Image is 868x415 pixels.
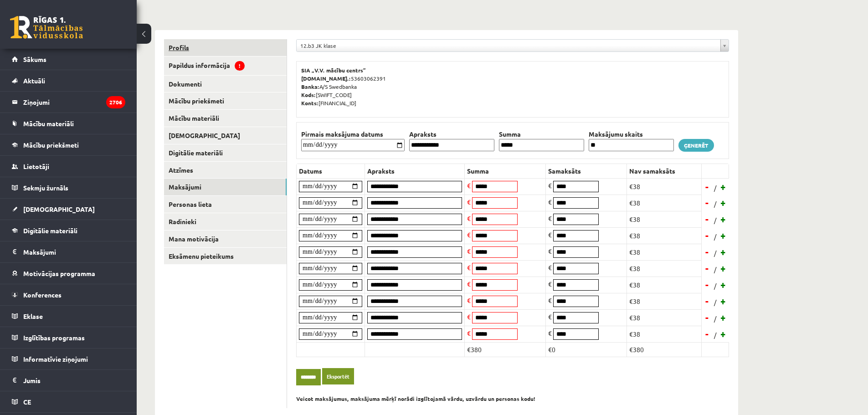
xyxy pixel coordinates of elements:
span: Informatīvie ziņojumi [23,355,88,363]
a: Atzīmes [164,162,287,179]
span: Jumis [23,376,41,384]
span: € [467,280,471,288]
th: Apraksts [365,164,465,178]
th: Pirmais maksājuma datums [299,129,407,139]
a: + [719,294,728,308]
a: Mācību materiāli [12,113,125,134]
a: Papildus informācija! [164,56,287,75]
a: [DEMOGRAPHIC_DATA] [12,199,125,220]
a: - [703,245,712,259]
a: - [703,278,712,292]
th: Summa [497,129,586,139]
a: - [703,229,712,242]
span: € [548,247,552,255]
a: Mana motivācija [164,231,287,247]
b: Konts: [301,99,318,107]
th: Maksājumu skaits [586,129,676,139]
th: Apraksts [407,129,497,139]
a: Informatīvie ziņojumi [12,348,125,369]
a: Eklase [12,306,125,327]
td: €38 [627,178,702,195]
a: Digitālie materiāli [164,144,287,161]
a: Ģenerēt [678,139,714,152]
a: Aktuāli [12,70,125,91]
span: € [467,313,471,321]
span: Mācību priekšmeti [23,141,79,149]
a: Mācību priekšmeti [164,92,287,109]
th: Samaksāts [546,164,627,178]
a: + [719,196,728,210]
span: € [467,198,471,206]
span: [DEMOGRAPHIC_DATA] [23,205,95,213]
a: Sekmju žurnāls [12,177,125,198]
legend: Maksājumi [23,241,125,262]
a: Personas lieta [164,196,287,213]
a: - [703,261,712,275]
a: Lietotāji [12,156,125,177]
a: Eksportēt [322,368,354,385]
span: Mācību materiāli [23,119,74,128]
span: € [548,181,552,190]
th: Nav samaksāts [627,164,702,178]
span: € [467,329,471,337]
span: / [713,265,718,274]
a: Dokumenti [164,76,287,92]
a: Motivācijas programma [12,263,125,284]
span: / [713,281,718,291]
td: €38 [627,195,702,211]
td: €38 [627,244,702,260]
legend: Ziņojumi [23,92,125,113]
a: + [719,311,728,324]
a: [DEMOGRAPHIC_DATA] [164,127,287,144]
span: € [467,231,471,239]
span: Motivācijas programma [23,269,95,277]
a: Izglītības programas [12,327,125,348]
b: Banka: [301,83,319,90]
a: Jumis [12,370,125,391]
span: € [548,296,552,304]
span: € [548,231,552,239]
a: + [719,229,728,242]
a: + [719,261,728,275]
span: € [548,214,552,222]
a: Mācību priekšmeti [12,134,125,155]
span: Izglītības programas [23,333,85,342]
span: € [548,198,552,206]
span: Lietotāji [23,162,49,170]
span: € [548,263,552,272]
i: 2706 [106,96,125,108]
td: €38 [627,326,702,342]
span: Sekmju žurnāls [23,184,68,192]
a: - [703,311,712,324]
span: € [467,263,471,272]
b: SIA „V.V. mācību centrs” [301,67,366,74]
a: Profils [164,39,287,56]
a: + [719,278,728,292]
td: €38 [627,227,702,244]
a: Radinieki [164,213,287,230]
a: - [703,327,712,341]
span: CE [23,398,31,406]
a: Maksājumi [12,241,125,262]
span: Sākums [23,55,46,63]
td: €380 [465,342,546,357]
td: €38 [627,293,702,309]
a: Eksāmenu pieteikums [164,248,287,265]
b: [DOMAIN_NAME].: [301,75,351,82]
span: Digitālie materiāli [23,226,77,235]
span: Eklase [23,312,43,320]
span: € [467,181,471,190]
a: + [719,180,728,194]
span: / [713,199,718,209]
span: € [548,329,552,337]
span: Konferences [23,291,62,299]
span: 12.b3 JK klase [300,40,717,51]
span: / [713,314,718,323]
a: Rīgas 1. Tālmācības vidusskola [10,16,83,39]
span: / [713,183,718,193]
td: €38 [627,277,702,293]
a: - [703,294,712,308]
a: - [703,212,712,226]
span: / [713,232,718,241]
td: €38 [627,309,702,326]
